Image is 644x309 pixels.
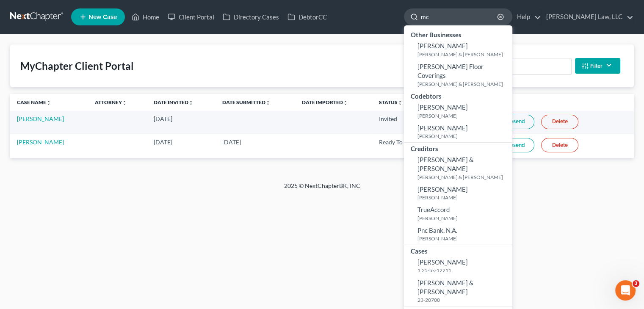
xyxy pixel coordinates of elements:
[417,235,510,242] small: [PERSON_NAME]
[398,100,403,105] i: unfold_more
[20,59,134,73] div: MyChapter Client Portal
[417,194,510,201] small: [PERSON_NAME]
[421,9,498,25] input: Search by name...
[372,134,446,157] td: Ready To Review
[417,185,468,193] span: [PERSON_NAME]
[218,9,283,25] a: Directory Cases
[95,99,127,105] a: Attorneyunfold_more
[404,60,512,90] a: [PERSON_NAME] Floor Coverings[PERSON_NAME] & [PERSON_NAME]
[417,226,457,234] span: Pnc Bank, N.A.
[188,100,193,105] i: unfold_more
[417,174,510,181] small: [PERSON_NAME] & [PERSON_NAME]
[88,14,117,20] span: New Case
[417,296,510,303] small: 23-20708
[417,63,484,79] span: [PERSON_NAME] Floor Coverings
[404,245,512,256] div: Cases
[404,153,512,183] a: [PERSON_NAME] & [PERSON_NAME][PERSON_NAME] & [PERSON_NAME]
[154,115,172,122] span: [DATE]
[154,138,172,146] span: [DATE]
[81,182,564,197] div: 2025 © NextChapterBK, INC
[404,224,512,245] a: Pnc Bank, N.A.[PERSON_NAME]
[404,143,512,153] div: Creditors
[496,58,571,74] input: Search...
[404,121,512,142] a: [PERSON_NAME][PERSON_NAME]
[302,99,348,105] a: Date Importedunfold_more
[404,90,512,101] div: Codebtors
[541,115,578,129] a: Delete
[222,138,241,146] span: [DATE]
[17,138,64,146] a: [PERSON_NAME]
[343,100,348,105] i: unfold_more
[497,115,534,129] a: Resend
[372,111,446,134] td: Invited
[417,267,510,274] small: 1:25-bk-12211
[417,112,510,119] small: [PERSON_NAME]
[417,124,468,132] span: [PERSON_NAME]
[417,51,510,58] small: [PERSON_NAME] & [PERSON_NAME]
[575,58,620,74] button: Filter
[417,215,510,222] small: [PERSON_NAME]
[417,279,474,295] span: [PERSON_NAME] & [PERSON_NAME]
[265,100,271,105] i: unfold_more
[417,103,468,111] span: [PERSON_NAME]
[417,80,510,88] small: [PERSON_NAME] & [PERSON_NAME]
[404,276,512,306] a: [PERSON_NAME] & [PERSON_NAME]23-20708
[404,183,512,204] a: [PERSON_NAME][PERSON_NAME]
[283,9,331,25] a: DebtorCC
[404,101,512,121] a: [PERSON_NAME][PERSON_NAME]
[417,258,468,266] span: [PERSON_NAME]
[497,138,534,152] a: Resend
[46,100,51,105] i: unfold_more
[154,99,193,105] a: Date Invitedunfold_more
[222,99,271,105] a: Date Submittedunfold_more
[417,156,474,172] span: [PERSON_NAME] & [PERSON_NAME]
[404,29,512,39] div: Other Businesses
[417,42,468,50] span: [PERSON_NAME]
[17,99,51,105] a: Case Nameunfold_more
[404,256,512,276] a: [PERSON_NAME]1:25-bk-12211
[541,138,578,152] a: Delete
[379,99,403,105] a: Statusunfold_more
[542,9,633,25] a: [PERSON_NAME] Law, LLC
[615,280,636,301] iframe: Intercom live chat
[122,100,127,105] i: unfold_more
[446,94,634,111] th: Actions
[404,39,512,60] a: [PERSON_NAME][PERSON_NAME] & [PERSON_NAME]
[127,9,163,25] a: Home
[404,203,512,224] a: TrueAccord[PERSON_NAME]
[17,115,64,122] a: [PERSON_NAME]
[417,132,510,140] small: [PERSON_NAME]
[513,9,541,25] a: Help
[163,9,218,25] a: Client Portal
[417,206,450,213] span: TrueAccord
[633,280,639,287] span: 3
